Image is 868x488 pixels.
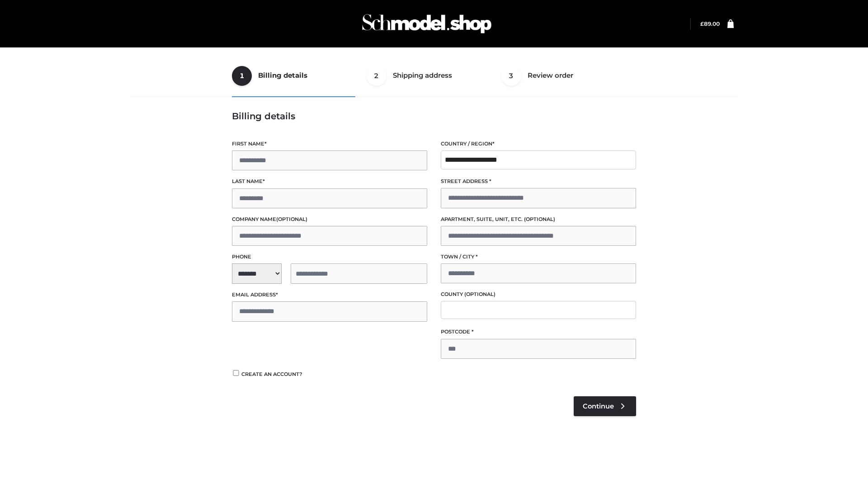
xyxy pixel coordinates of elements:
[524,216,555,222] span: (optional)
[232,370,240,376] input: Create an account?
[441,253,636,261] label: Town / City
[232,253,427,261] label: Phone
[464,291,495,297] span: (optional)
[441,215,636,224] label: Apartment, suite, unit, etc.
[441,177,636,186] label: Street address
[700,20,720,27] a: £89.00
[232,215,427,224] label: Company name
[700,20,704,27] span: £
[232,140,427,148] label: First name
[241,371,302,377] span: Create an account?
[232,177,427,186] label: Last name
[232,111,636,122] h3: Billing details
[441,328,636,336] label: Postcode
[232,291,427,299] label: Email address
[583,402,614,410] span: Continue
[359,6,495,42] img: Schmodel Admin 964
[441,290,636,299] label: County
[700,20,720,27] bdi: 89.00
[276,216,307,222] span: (optional)
[441,140,636,148] label: Country / Region
[574,396,636,416] a: Continue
